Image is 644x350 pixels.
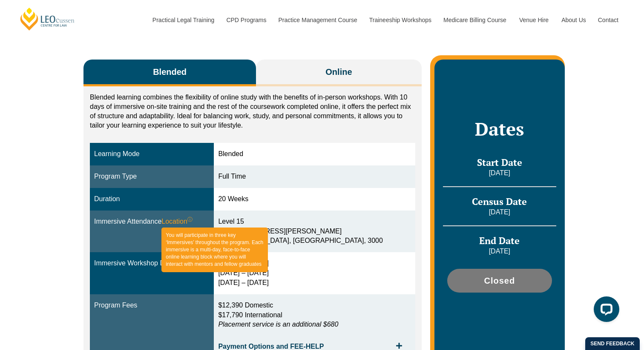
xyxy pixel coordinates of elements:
[443,247,556,256] p: [DATE]
[218,149,411,159] div: Blended
[94,301,210,310] div: Program Fees
[218,321,338,328] em: Placement service is an additional $680
[94,194,210,204] div: Duration
[479,234,520,247] span: End Date
[437,2,513,38] a: Medicare Billing Course
[363,2,437,38] a: Traineeship Workshops
[153,66,187,78] span: Blended
[325,66,352,78] span: Online
[218,302,273,309] span: $12,390 Domestic
[443,118,556,139] h2: Dates
[513,2,555,38] a: Venue Hire
[472,195,527,208] span: Census Date
[592,2,625,38] a: Contact
[443,168,556,178] p: [DATE]
[447,269,552,293] a: Closed
[94,172,210,182] div: Program Type
[218,172,411,182] div: Full Time
[587,293,623,329] iframe: LiveChat chat widget
[187,216,193,222] sup: ⓘ
[477,156,522,168] span: Start Date
[94,217,210,227] div: Immersive Attendance
[218,259,411,288] div: [DATE] – [DATE] [DATE] – [DATE] [DATE] – [DATE]
[220,2,272,38] a: CPD Programs
[94,259,210,268] div: Immersive Workshop Dates
[161,217,193,227] span: Location
[218,194,411,204] div: 20 Weeks
[218,217,411,246] div: Level 15 [STREET_ADDRESS][PERSON_NAME] [GEOGRAPHIC_DATA], [GEOGRAPHIC_DATA], 3000
[161,228,268,273] span: You will participate in three key ‘Immersives’ throughout the program. Each immersive is a multi-...
[146,2,220,38] a: Practical Legal Training
[272,2,363,38] a: Practice Management Course
[218,343,391,350] span: Payment Options and FEE-HELP
[218,311,282,319] span: $17,790 International
[555,2,592,38] a: About Us
[443,208,556,217] p: [DATE]
[19,7,76,31] a: [PERSON_NAME] Centre for Law
[94,149,210,159] div: Learning Mode
[484,276,515,285] span: Closed
[90,93,415,130] p: Blended learning combines the flexibility of online study with the benefits of in-person workshop...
